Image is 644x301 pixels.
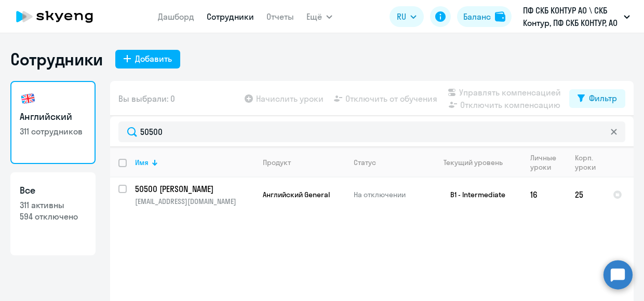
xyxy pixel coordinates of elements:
div: Продукт [263,158,345,167]
h3: Английский [20,110,86,124]
h1: Сотрудники [10,49,103,70]
p: ПФ СКБ КОНТУР АО \ СКБ Контур, ПФ СКБ КОНТУР, АО [523,4,620,29]
img: english [20,90,36,107]
div: Текущий уровень [434,158,521,167]
div: Баланс [463,10,491,23]
button: Добавить [115,50,180,69]
button: Балансbalance [457,6,512,27]
div: Продукт [263,158,291,167]
div: Корп. уроки [575,153,596,172]
p: 311 сотрудников [20,126,86,137]
a: Все311 активны594 отключено [10,172,96,255]
div: Добавить [135,52,172,65]
span: Английский General [263,190,330,199]
div: Текущий уровень [444,158,503,167]
a: Сотрудники [207,11,254,22]
p: [EMAIL_ADDRESS][DOMAIN_NAME] [135,197,254,206]
span: RU [397,10,406,23]
div: Имя [135,158,254,167]
span: Вы выбрали: 0 [118,92,175,105]
td: B1 - Intermediate [425,177,522,212]
div: Корп. уроки [575,153,604,172]
td: 16 [522,177,567,212]
div: Имя [135,158,149,167]
span: Ещё [306,10,322,23]
p: 311 активны [20,199,86,211]
button: Фильтр [569,89,625,108]
a: 50500 [PERSON_NAME] [135,183,254,195]
td: 25 [567,177,605,212]
div: Личные уроки [530,153,566,172]
input: Поиск по имени, email, продукту или статусу [118,121,625,142]
p: 594 отключено [20,211,86,222]
p: 50500 [PERSON_NAME] [135,183,252,195]
img: balance [495,11,505,22]
div: Статус [354,158,425,167]
a: Английский311 сотрудников [10,81,96,164]
a: Дашборд [158,11,194,22]
div: Личные уроки [530,153,557,172]
button: RU [390,6,424,27]
div: Статус [354,158,376,167]
a: Отчеты [266,11,294,22]
p: На отключении [354,190,425,199]
div: Фильтр [589,92,617,104]
button: ПФ СКБ КОНТУР АО \ СКБ Контур, ПФ СКБ КОНТУР, АО [518,4,635,29]
h3: Все [20,184,86,197]
button: Ещё [306,6,332,27]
